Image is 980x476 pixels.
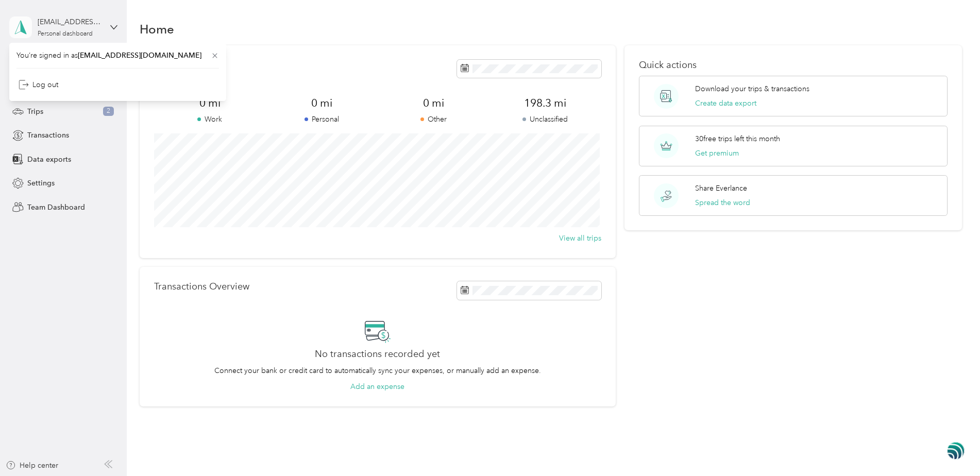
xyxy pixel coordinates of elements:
[489,114,601,125] p: Unclassified
[16,50,219,61] span: You’re signed in as
[922,418,980,476] iframe: Everlance-gr Chat Button Frame
[695,98,756,109] button: Create data export
[140,24,174,35] h1: Home
[695,83,809,94] p: Download your trips & transactions
[154,114,266,125] p: Work
[154,96,266,110] span: 0 mi
[27,106,43,117] span: Trips
[695,133,780,144] p: 30 free trips left this month
[266,96,378,110] span: 0 mi
[27,178,55,189] span: Settings
[695,148,739,159] button: Get premium
[214,365,541,376] p: Connect your bank or credit card to automatically sync your expenses, or manually add an expense.
[378,96,489,110] span: 0 mi
[266,114,378,125] p: Personal
[38,31,93,37] div: Personal dashboard
[27,154,71,165] span: Data exports
[27,202,85,213] span: Team Dashboard
[489,96,601,110] span: 198.3 mi
[559,233,601,244] button: View all trips
[154,281,249,292] p: Transactions Overview
[6,460,58,471] button: Help center
[695,197,750,208] button: Spread the word
[78,51,201,60] span: [EMAIL_ADDRESS][DOMAIN_NAME]
[695,183,747,194] p: Share Everlance
[350,381,404,392] button: Add an expense
[19,79,58,90] div: Log out
[378,114,489,125] p: Other
[27,130,69,141] span: Transactions
[38,16,102,27] div: [EMAIL_ADDRESS][DOMAIN_NAME]
[315,349,440,360] h2: No transactions recorded yet
[639,60,948,71] p: Quick actions
[947,441,965,461] img: svg+xml;base64,PHN2ZyB3aWR0aD0iNDgiIGhlaWdodD0iNDgiIHZpZXdCb3g9IjAgMCA0OCA0OCIgZmlsbD0ibm9uZSIgeG...
[103,107,114,116] span: 2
